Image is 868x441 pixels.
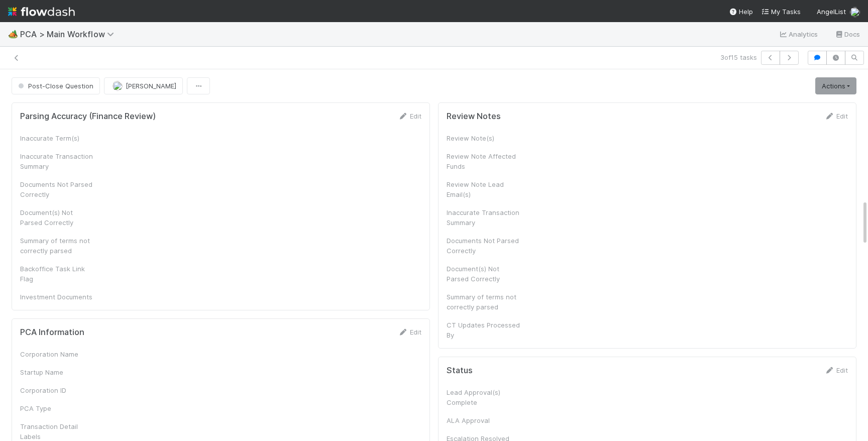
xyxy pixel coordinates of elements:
div: Corporation ID [20,385,95,395]
span: PCA > Main Workflow [20,29,119,39]
a: Actions [815,77,856,94]
h5: PCA Information [20,327,84,338]
span: 🏕️ [8,30,18,38]
h5: Review Notes [447,112,501,122]
div: Summary of terms not correctly parsed [20,236,95,256]
span: 3 of 15 tasks [720,52,757,62]
a: Docs [834,28,860,40]
a: Edit [824,366,848,374]
div: Inaccurate Transaction Summary [447,207,522,228]
h5: Status [447,366,473,376]
div: Inaccurate Term(s) [20,133,95,143]
div: ALA Approval [447,415,522,425]
div: Document(s) Not Parsed Correctly [447,264,522,284]
span: AngelList [817,8,846,16]
div: Summary of terms not correctly parsed [447,292,522,312]
div: Backoffice Task Link Flag [20,264,95,284]
button: Post-Close Question [12,77,100,94]
div: Investment Documents [20,292,95,302]
div: Documents Not Parsed Correctly [447,236,522,256]
div: CT Updates Processed By [447,320,522,340]
div: Review Note Affected Funds [447,151,522,171]
div: Review Note Lead Email(s) [447,179,522,199]
span: My Tasks [761,8,801,16]
a: My Tasks [761,7,801,17]
a: Edit [398,328,421,336]
a: Edit [398,112,421,120]
div: Corporation Name [20,349,95,359]
div: PCA Type [20,403,95,413]
div: Review Note(s) [447,133,522,143]
h5: Parsing Accuracy (Finance Review) [20,112,156,122]
div: Startup Name [20,367,95,377]
span: Post-Close Question [16,82,93,90]
div: Documents Not Parsed Correctly [20,179,95,199]
a: Edit [824,112,848,120]
div: Help [729,7,753,17]
button: [PERSON_NAME] [104,77,183,94]
img: avatar_e1f102a8-6aea-40b1-874c-e2ab2da62ba9.png [113,81,123,91]
a: Analytics [779,28,818,40]
div: Inaccurate Transaction Summary [20,151,95,171]
div: Document(s) Not Parsed Correctly [20,207,95,228]
img: avatar_e1f102a8-6aea-40b1-874c-e2ab2da62ba9.png [850,7,860,17]
img: logo-inverted-e16ddd16eac7371096b0.svg [8,3,75,20]
span: [PERSON_NAME] [126,82,176,90]
div: Lead Approval(s) Complete [447,387,522,407]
